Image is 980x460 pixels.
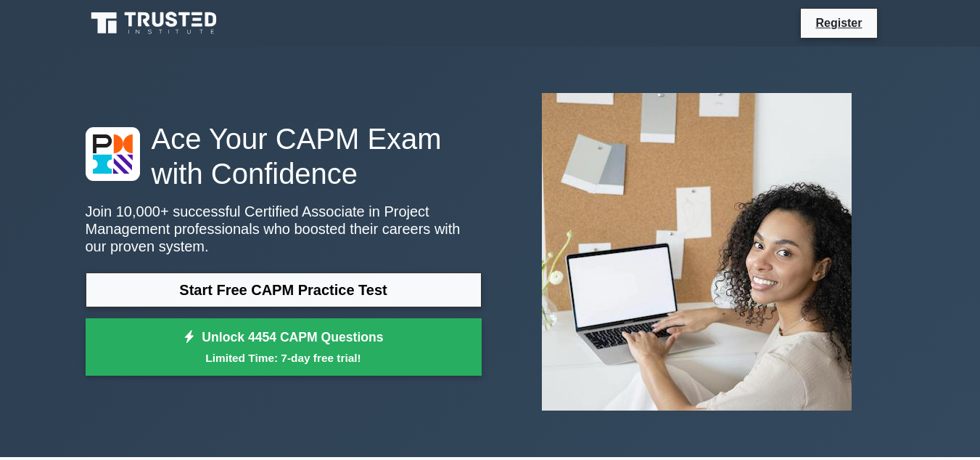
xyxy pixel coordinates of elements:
[104,350,464,366] small: Limited Time: 7-day free trial!
[807,14,870,32] a: Register
[86,121,482,191] h1: Ace Your CAPM Exam with Confidence
[86,273,482,307] a: Start Free CAPM Practice Test
[86,318,482,376] a: Unlock 4454 CAPM QuestionsLimited Time: 7-day free trial!
[86,203,482,255] p: Join 10,000+ successful Certified Associate in Project Management professionals who boosted their...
